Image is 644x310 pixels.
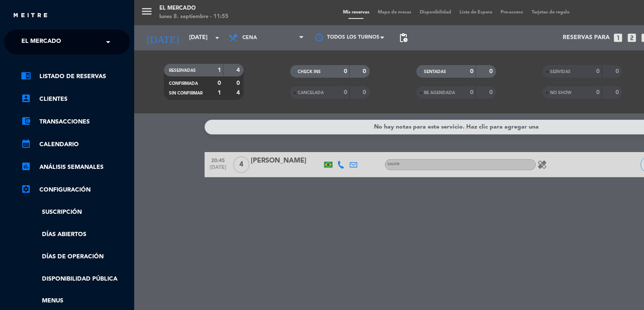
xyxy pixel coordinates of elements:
[21,71,31,81] i: chrome_reader_mode
[21,274,130,284] a: Disponibilidad pública
[21,139,31,149] i: calendar_month
[21,33,61,51] span: El Mercado
[21,139,130,150] a: calendar_monthCalendario
[21,185,130,195] a: Configuración
[21,116,31,126] i: account_balance_wallet
[21,161,31,171] i: assessment
[21,117,130,127] a: account_balance_walletTransacciones
[13,13,48,19] img: MEITRE
[21,162,130,172] a: assessmentANÁLISIS SEMANALES
[21,296,130,306] a: Menus
[21,252,130,262] a: Días de Operación
[21,71,130,81] a: chrome_reader_modeListado de Reservas
[21,93,31,103] i: account_box
[21,230,130,239] a: Días abiertos
[21,208,130,217] a: Suscripción
[21,184,31,194] i: settings_applications
[398,33,408,43] span: pending_actions
[21,94,130,104] a: account_boxClientes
